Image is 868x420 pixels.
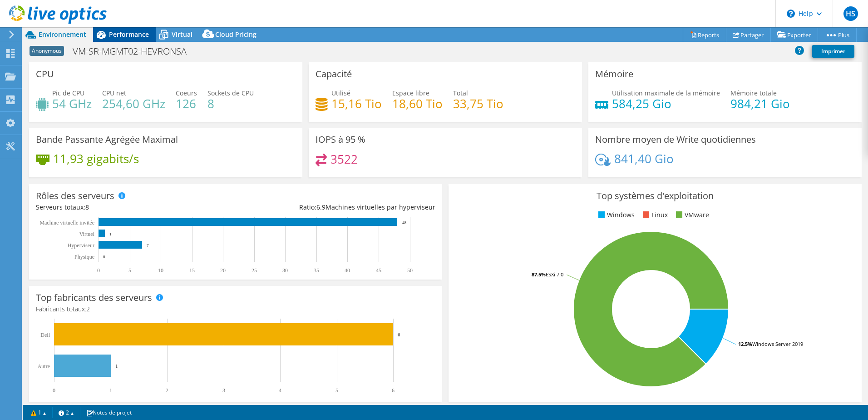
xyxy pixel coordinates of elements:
[97,267,100,274] text: 0
[612,89,720,97] span: Utilisation maximale de la mémoire
[40,332,50,338] text: Dell
[770,28,818,42] a: Exporter
[109,232,112,236] text: 1
[595,135,756,145] h3: Nombre moyen de Write quotidiennes
[74,254,94,260] text: Physique
[252,267,257,274] text: 25
[79,231,95,237] text: Virtuel
[683,28,726,42] a: Reports
[236,202,435,212] div: Ratio: Machines virtuelles par hyperviseur
[215,30,256,39] span: Cloud Pricing
[102,99,165,109] h4: 254,60 GHz
[674,210,709,220] li: VMware
[52,407,80,418] a: 2
[316,203,325,211] span: 6.9
[53,154,139,164] h4: 11,93 gigabits/s
[279,387,281,394] text: 4
[398,332,400,337] text: 6
[330,154,358,164] h4: 3522
[220,267,226,274] text: 20
[392,99,443,109] h4: 18,60 Tio
[314,267,319,274] text: 35
[36,69,54,79] h3: CPU
[52,99,92,109] h4: 54 GHz
[730,89,777,97] span: Mémoire totale
[316,135,365,145] h3: IOPS à 95 %
[39,220,94,226] tspan: Machine virtuelle invitée
[641,210,668,220] li: Linux
[843,6,858,21] span: HS
[282,267,288,274] text: 30
[36,304,435,314] h4: Fabricants totaux:
[36,293,152,303] h3: Top fabricants des serveurs
[30,46,64,56] span: Anonymous
[335,387,338,394] text: 5
[86,305,90,313] span: 2
[166,387,168,394] text: 2
[453,99,503,109] h4: 33,75 Tio
[176,99,197,109] h4: 126
[812,45,854,58] a: Imprimer
[331,99,382,109] h4: 15,16 Tio
[752,340,803,347] tspan: Windows Server 2019
[596,210,635,220] li: Windows
[222,387,225,394] text: 3
[69,46,201,56] h1: VM-SR-MGMT02-HEVRONSA
[595,69,633,79] h3: Mémoire
[102,89,126,97] span: CPU net
[726,28,771,42] a: Partager
[158,267,163,274] text: 10
[85,203,89,211] span: 8
[36,202,236,212] div: Serveurs totaux:
[115,363,118,369] text: 1
[39,30,86,39] span: Environnement
[730,99,790,109] h4: 984,21 Gio
[36,135,178,145] h3: Bande Passante Agrégée Maximal
[109,30,149,39] span: Performance
[25,407,53,418] a: 1
[614,154,674,164] h4: 841,40 Gio
[402,220,407,225] text: 48
[392,89,429,97] span: Espace libre
[376,267,381,274] text: 45
[36,191,114,201] h3: Rôles des serveurs
[407,267,413,274] text: 50
[38,363,50,370] text: Autre
[176,89,197,97] span: Coeurs
[207,89,254,97] span: Sockets de CPU
[80,407,138,418] a: Notes de projet
[455,191,855,201] h3: Top systèmes d'exploitation
[787,10,795,18] svg: \n
[147,243,149,248] text: 7
[612,99,720,109] h4: 584,25 Gio
[738,340,752,347] tspan: 12.5%
[128,267,131,274] text: 5
[818,28,857,42] a: Plus
[392,387,395,394] text: 6
[109,387,112,394] text: 1
[316,69,352,79] h3: Capacité
[546,271,563,278] tspan: ESXi 7.0
[331,89,350,97] span: Utilisé
[53,387,55,394] text: 0
[345,267,350,274] text: 40
[453,89,468,97] span: Total
[52,89,84,97] span: Pic de CPU
[172,30,192,39] span: Virtual
[103,255,105,259] text: 0
[68,242,94,249] text: Hyperviseur
[532,271,546,278] tspan: 87.5%
[207,99,254,109] h4: 8
[189,267,195,274] text: 15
